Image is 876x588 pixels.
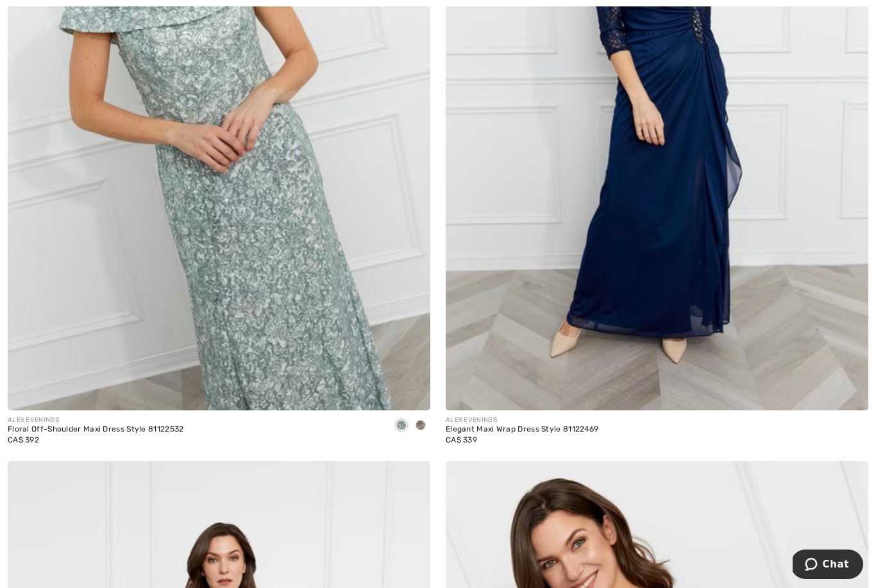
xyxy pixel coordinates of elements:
span: CA$ 339 [446,435,477,444]
div: Ice Sage [392,416,411,437]
span: CA$ 392 [8,435,39,444]
div: ALEX EVENINGS [8,416,184,425]
iframe: Opens a widget where you can chat to one of our agents [793,550,863,582]
div: ALEX EVENINGS [446,416,598,425]
div: Elegant Maxi Wrap Dress Style 81122469 [446,425,598,434]
div: Mink [411,416,430,437]
div: Floral Off-Shoulder Maxi Dress Style 81122532 [8,425,184,434]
